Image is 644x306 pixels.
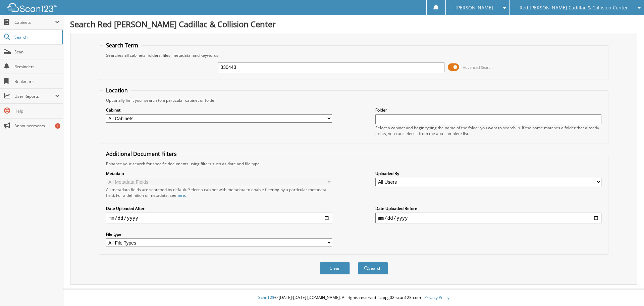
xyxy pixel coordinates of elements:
[7,3,57,12] img: scan123-logo-white.svg
[375,125,601,136] div: Select a cabinet and begin typing the name of the folder you want to search in. If the name match...
[106,231,332,237] label: File type
[103,150,180,158] legend: Additional Document Filters
[520,6,628,10] span: Red [PERSON_NAME] Cadillac & Collision Center
[14,64,60,70] span: Reminders
[14,19,55,25] span: Cabinets
[55,123,60,129] div: 1
[103,42,142,49] legend: Search Term
[14,93,55,99] span: User Reports
[106,213,332,223] input: start
[320,262,350,274] button: Clear
[375,171,601,176] label: Uploaded By
[63,290,644,306] div: © [DATE]-[DATE] [DOMAIN_NAME]. All rights reserved | appg02-scan123-com |
[103,87,131,94] legend: Location
[375,107,601,113] label: Folder
[70,18,637,30] h1: Search Red [PERSON_NAME] Cadillac & Collision Center
[610,274,644,306] iframe: Chat Widget
[106,187,332,198] div: All metadata fields are searched by default. Select a cabinet with metadata to enable filtering b...
[375,206,601,211] label: Date Uploaded Before
[14,108,60,114] span: Help
[258,295,274,300] span: Scan123
[14,34,59,40] span: Search
[14,123,60,129] span: Announcements
[424,295,449,300] a: Privacy Policy
[103,161,605,167] div: Enhance your search for specific documents using filters such as date and file type.
[455,6,493,10] span: [PERSON_NAME]
[14,49,60,55] span: Scan
[106,107,332,113] label: Cabinet
[103,52,605,58] div: Searches all cabinets, folders, files, metadata, and keywords
[106,206,332,211] label: Date Uploaded After
[176,192,185,198] a: here
[103,97,605,103] div: Optionally limit your search to a particular cabinet or folder
[375,213,601,223] input: end
[14,79,60,84] span: Bookmarks
[358,262,388,274] button: Search
[106,171,332,176] label: Metadata
[463,65,493,70] span: Advanced Search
